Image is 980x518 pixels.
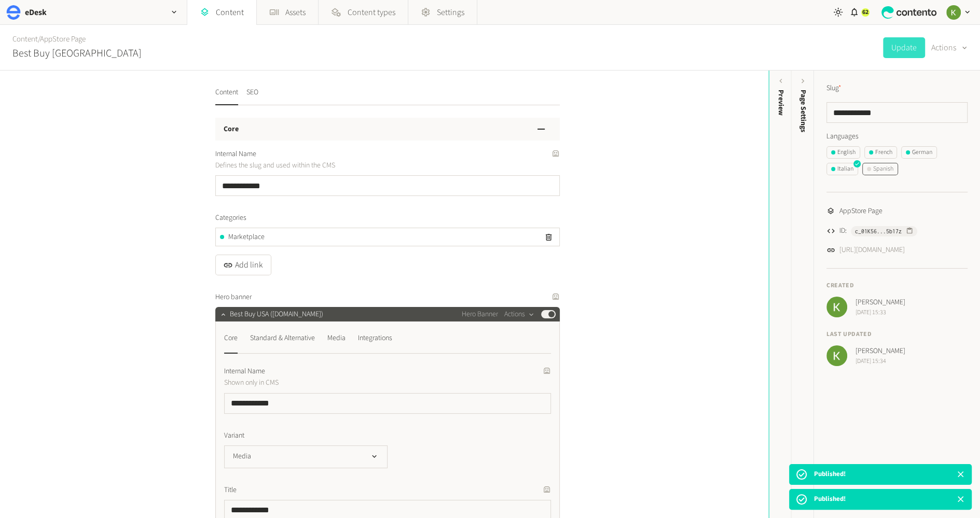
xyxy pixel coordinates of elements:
span: / [38,34,40,45]
div: Standard & Alternative [250,330,315,346]
span: Hero Banner [462,309,498,320]
span: 62 [862,8,868,17]
span: Internal Name [224,366,265,377]
img: eDesk [6,5,21,20]
button: Add link [215,255,271,275]
span: [DATE] 15:33 [855,308,905,317]
button: Content [215,87,238,105]
button: Update [883,37,925,58]
h4: Created [826,281,968,290]
p: Shown only in CMS [224,377,460,388]
span: Variant [224,430,244,441]
label: Slug [826,83,841,94]
h2: Best Buy [GEOGRAPHIC_DATA] [12,46,142,61]
button: French [864,146,897,159]
h3: Core [224,124,239,135]
div: English [831,148,855,157]
span: [PERSON_NAME] [855,346,905,357]
span: AppStore Page [839,206,882,217]
button: German [901,146,937,159]
button: Actions [931,37,968,58]
label: Languages [826,131,968,142]
h4: Last updated [826,330,968,339]
span: ID: [839,226,847,236]
button: SEO [246,87,258,105]
div: German [906,148,932,157]
button: Italian [826,163,858,175]
img: Keelin Terry [826,345,847,366]
img: Keelin Terry [826,297,847,317]
button: Spanish [862,163,898,175]
span: c_01K56...5b17z [855,227,902,236]
span: Marketplace [228,232,265,243]
a: [URL][DOMAIN_NAME] [839,245,905,256]
div: Core [224,330,238,346]
p: Defines the slug and used within the CMS [215,160,451,171]
a: Content [12,34,38,45]
img: Keelin Terry [946,5,961,20]
div: French [869,148,892,157]
div: Italian [831,164,853,174]
span: Categories [215,213,246,223]
span: Best Buy USA (BestBuy.com) [230,309,323,320]
span: Content types [348,6,395,19]
div: Spanish [867,164,893,174]
button: Actions [504,308,535,320]
p: Published! [814,494,846,505]
span: [PERSON_NAME] [855,297,905,308]
span: Settings [437,6,464,19]
span: Title [224,485,237,496]
span: Hero banner [215,292,252,303]
button: c_01K56...5b17z [851,226,917,236]
h2: eDesk [25,6,47,19]
div: Preview [775,90,786,116]
span: Page Settings [798,90,809,132]
div: Media [327,330,346,346]
p: Published! [814,469,846,480]
a: AppStore Page [40,34,86,45]
button: English [826,146,860,159]
div: Integrations [358,330,392,346]
span: [DATE] 15:34 [855,357,905,366]
button: Media [224,445,388,468]
span: Internal Name [215,149,256,160]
